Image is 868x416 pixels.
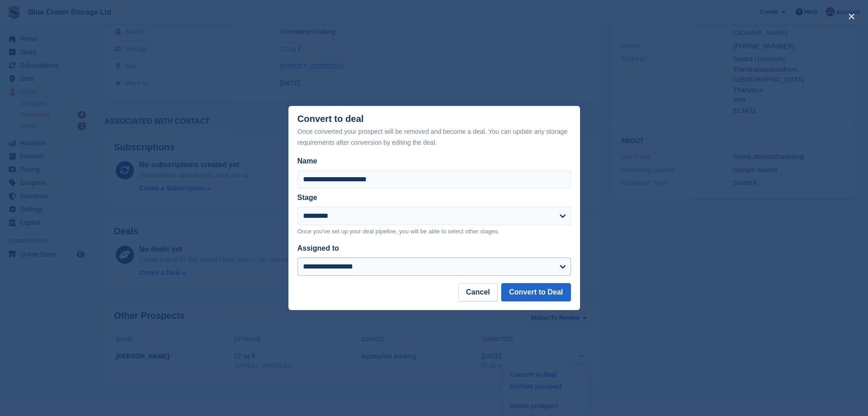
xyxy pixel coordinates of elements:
label: Assigned to [298,244,339,252]
button: Convert to Deal [501,283,570,301]
button: close [844,9,859,24]
div: Convert to deal [298,114,571,148]
label: Stage [298,194,318,201]
button: Cancel [458,283,498,301]
div: Once converted your prospect will be removed and become a deal. You can update any storage requir... [298,126,571,148]
label: Name [298,156,571,167]
p: Once you've set up your deal pipeline, you will be able to select other stages. [298,227,571,236]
